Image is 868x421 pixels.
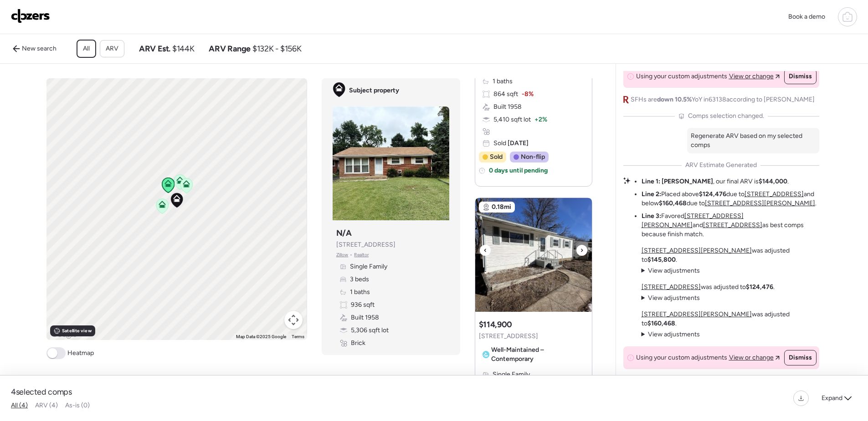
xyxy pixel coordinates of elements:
[648,294,700,302] span: View adjustments
[534,115,547,124] span: + 2%
[349,86,399,95] span: Subject property
[642,212,744,229] a: [STREET_ADDRESS][PERSON_NAME]
[659,199,687,207] strong: $160,468
[642,310,752,318] a: [STREET_ADDRESS][PERSON_NAME]
[636,353,727,362] span: Using your custom adjustments
[729,353,780,362] a: View or change
[351,313,379,322] span: Built 1958
[493,370,530,379] span: Single Family
[522,90,534,99] span: -8%
[759,178,787,185] strong: $144,000
[62,327,91,335] span: Satellite view
[336,251,349,259] span: Zillow
[490,152,503,162] span: Sold
[642,212,661,220] strong: Line 3:
[729,353,774,362] span: View or change
[642,330,700,339] summary: View adjustments
[822,394,842,403] span: Expand
[351,326,389,335] span: 5,306 sqft lot
[493,90,518,99] span: 864 sqft
[11,386,72,397] span: 4 selected comps
[685,161,757,170] span: ARV Estimate Generated
[350,275,369,284] span: 3 beds
[493,139,529,148] span: Sold
[350,251,352,259] span: •
[729,72,780,81] a: View or change
[11,401,28,409] span: All (4)
[688,112,764,121] span: Comps selection changed.
[139,43,170,54] span: ARV Est.
[648,330,700,338] span: View adjustments
[172,43,194,54] span: $144K
[691,132,816,150] p: Regenerate ARV based on my selected comps
[648,267,700,274] span: View adjustments
[642,190,661,198] strong: Line 2:
[354,251,369,259] span: Realtor
[284,311,303,329] button: Map camera controls
[35,401,58,409] span: ARV (4)
[647,256,676,264] strong: $145,800
[699,190,726,198] strong: $124,476
[493,102,522,112] span: Built 1958
[662,178,713,185] strong: [PERSON_NAME]
[350,288,370,297] span: 1 baths
[506,139,529,147] span: [DATE]
[788,13,825,20] span: Book a demo
[493,77,513,86] span: 1 baths
[789,72,812,81] span: Dismiss
[67,349,94,358] span: Heatmap
[106,44,118,53] span: ARV
[489,166,548,175] span: 0 days until pending
[252,43,301,54] span: $132K - $156K
[642,266,700,275] summary: View adjustments
[83,44,90,53] span: All
[636,72,727,81] span: Using your custom adjustments
[336,240,395,249] span: [STREET_ADDRESS]
[657,96,692,103] span: down 10.5%
[746,283,773,291] strong: $124,476
[631,95,815,104] span: SFHs are YoY in 63138 according to [PERSON_NAME]
[351,300,375,309] span: 936 sqft
[729,72,774,81] span: View or change
[642,283,775,292] p: was adjusted to .
[491,345,585,364] span: Well-Maintained – Contemporary
[7,41,62,56] a: New search
[49,328,79,340] img: Google
[642,190,819,208] li: Placed above due to and below due to .
[492,203,511,212] span: 0.18mi
[745,190,804,198] a: [STREET_ADDRESS]
[350,262,387,271] span: Single Family
[49,328,79,340] a: Open this area in Google Maps (opens a new window)
[642,310,819,328] p: was adjusted to .
[642,212,819,239] li: Favored and as best comps because finish match.
[493,115,531,124] span: 5,410 sqft lot
[22,44,56,53] span: New search
[642,177,789,186] li: , our final ARV is .
[705,199,815,207] a: [STREET_ADDRESS][PERSON_NAME]
[65,401,90,409] span: As-is (0)
[642,294,700,303] summary: View adjustments
[479,332,538,341] span: [STREET_ADDRESS]
[642,246,819,264] p: was adjusted to .
[647,320,675,327] strong: $160,468
[292,334,304,339] a: Terms (opens in new tab)
[209,43,251,54] span: ARV Range
[336,228,352,238] h3: N/A
[642,247,752,254] a: [STREET_ADDRESS][PERSON_NAME]
[351,339,365,348] span: Brick
[479,319,512,330] h3: $114,900
[642,178,660,185] strong: Line 1:
[11,9,50,23] img: Logo
[236,334,286,339] span: Map Data ©2025 Google
[703,221,762,229] a: [STREET_ADDRESS]
[789,353,812,362] span: Dismiss
[642,283,701,291] a: [STREET_ADDRESS]
[521,152,545,162] span: Non-flip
